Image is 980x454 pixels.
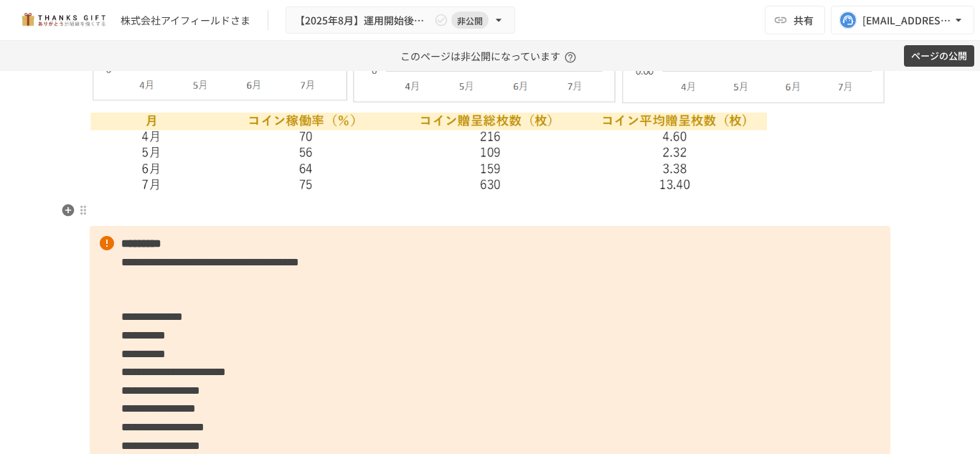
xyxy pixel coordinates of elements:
span: 共有 [793,12,814,28]
span: 非公開 [451,13,489,28]
span: 【2025年8月】運用開始後振り返りミーティング [295,11,431,29]
div: [EMAIL_ADDRESS][DOMAIN_NAME] [862,11,951,29]
button: 共有 [765,6,825,34]
button: [EMAIL_ADDRESS][DOMAIN_NAME] [831,6,974,34]
div: 株式会社アイフィールドさま [121,13,250,28]
p: このページは非公開になっています [400,41,580,71]
button: 【2025年8月】運用開始後振り返りミーティング非公開 [286,6,515,34]
img: mMP1OxWUAhQbsRWCurg7vIHe5HqDpP7qZo7fRoNLXQh [17,9,109,32]
button: ページの公開 [904,45,974,67]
